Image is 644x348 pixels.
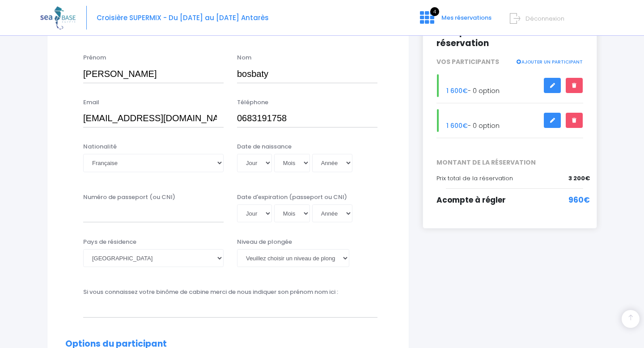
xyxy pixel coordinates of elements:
[436,195,506,205] span: Acompte à régler
[83,238,136,246] label: Pays de résidence
[525,14,564,23] span: Déconnexion
[237,238,292,246] label: Niveau de plongée
[568,195,590,206] span: 960€
[430,74,590,97] div: - 0 option
[83,288,338,297] label: Si vous connaissez votre binôme de cabine merci de nous indiquer son prénom nom ici :
[413,17,497,25] a: 4 Mes réservations
[446,86,468,95] span: 1 600€
[83,142,117,151] label: Nationalité
[237,53,251,62] label: Nom
[237,98,268,107] label: Téléphone
[97,13,269,22] span: Croisière SUPERMIX - Du [DATE] au [DATE] Antarès
[516,57,583,65] a: AJOUTER UN PARTICIPANT
[83,193,175,202] label: Numéro de passeport (ou CNI)
[446,121,468,130] span: 1 600€
[436,26,583,49] h2: Récapitulatif de votre réservation
[568,174,590,183] span: 3 200€
[83,53,106,62] label: Prénom
[430,7,439,16] span: 4
[441,13,491,22] span: Mes réservations
[430,109,590,132] div: - 0 option
[83,98,99,107] label: Email
[430,57,590,67] div: VOS PARTICIPANTS
[436,174,513,182] span: Prix total de la réservation
[237,142,292,151] label: Date de naissance
[237,193,347,202] label: Date d'expiration (passeport ou CNI)
[430,158,590,167] span: MONTANT DE LA RÉSERVATION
